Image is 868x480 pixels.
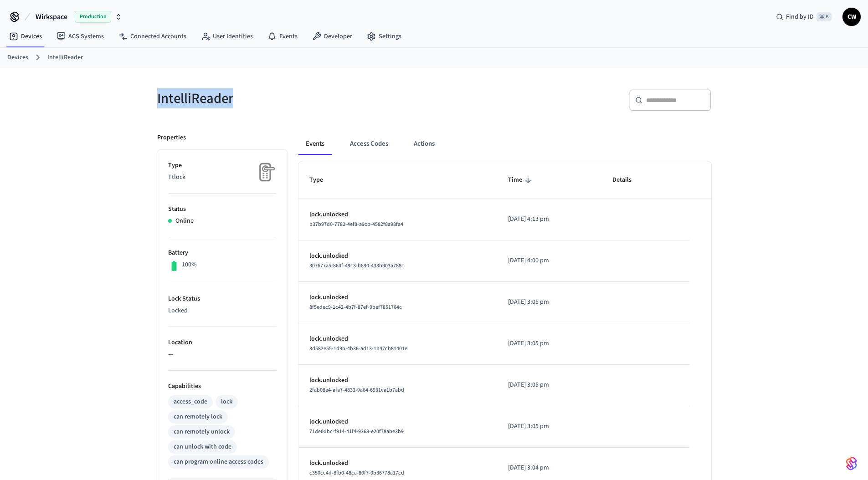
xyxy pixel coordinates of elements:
p: Lock Status [168,294,277,304]
div: ant example [298,133,711,155]
p: Locked [168,306,277,316]
span: b37b97d0-7782-4ef8-a9cb-4582f8a98fa4 [309,220,403,228]
img: Placeholder Lock Image [254,161,277,184]
span: ⌘ K [817,12,832,21]
span: Time [508,173,534,187]
p: [DATE] 3:05 pm [508,422,591,431]
p: Location [168,338,277,347]
span: Details [612,173,643,187]
span: CW [843,9,860,25]
span: 71de0dbc-f914-41f4-9368-e20f78abe3b9 [309,428,404,435]
a: Settings [360,28,409,45]
div: can remotely lock [174,412,222,422]
button: Access Codes [343,133,395,155]
p: lock.unlocked [309,210,486,220]
a: Devices [7,53,28,62]
p: lock.unlocked [309,459,486,468]
a: IntelliReader [47,53,83,62]
p: [DATE] 3:05 pm [508,297,591,307]
div: can unlock with code [174,442,231,452]
p: — [168,350,277,359]
a: Connected Accounts [111,28,194,45]
p: Type [168,161,277,170]
p: lock.unlocked [309,417,486,427]
span: Find by ID [786,12,814,21]
div: lock [221,397,232,407]
span: Production [75,11,111,23]
a: Devices [2,28,49,45]
span: 2fab08e4-afa7-4833-9a64-6931ca1b7abd [309,386,404,394]
p: [DATE] 3:04 pm [508,463,591,473]
span: 8f5edec9-1c42-4b7f-87ef-9bef7851764c [309,303,402,311]
div: access_code [174,397,207,407]
button: Actions [406,133,442,155]
p: Status [168,204,277,214]
p: Properties [157,133,186,143]
a: User Identities [194,28,260,45]
p: Capabilities [168,382,277,391]
p: lock.unlocked [309,293,486,302]
span: Type [309,173,335,187]
p: Battery [168,248,277,258]
p: [DATE] 3:05 pm [508,339,591,348]
span: 3d582e55-1d9b-4b36-ad13-1b47cb81401e [309,345,407,352]
p: 100% [182,260,197,270]
p: Online [175,216,194,226]
span: c350cc4d-8fb0-48ca-80f7-0b36778a17cd [309,469,404,477]
p: lock.unlocked [309,251,486,261]
button: CW [842,8,861,26]
p: lock.unlocked [309,334,486,344]
button: Events [298,133,332,155]
div: can remotely unlock [174,427,230,437]
p: [DATE] 4:13 pm [508,214,591,224]
span: Wirkspace [36,11,67,22]
p: lock.unlocked [309,376,486,385]
p: [DATE] 3:05 pm [508,380,591,390]
h5: IntelliReader [157,89,429,108]
a: Developer [305,28,360,45]
div: Find by ID⌘ K [769,9,839,25]
p: [DATE] 4:00 pm [508,256,591,266]
div: can program online access codes [174,457,263,467]
a: ACS Systems [49,28,111,45]
a: Events [260,28,305,45]
img: SeamLogoGradient.69752ec5.svg [846,456,857,471]
p: Ttlock [168,173,277,182]
span: 307677a5-864f-49c3-b890-433b903a788c [309,262,404,270]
